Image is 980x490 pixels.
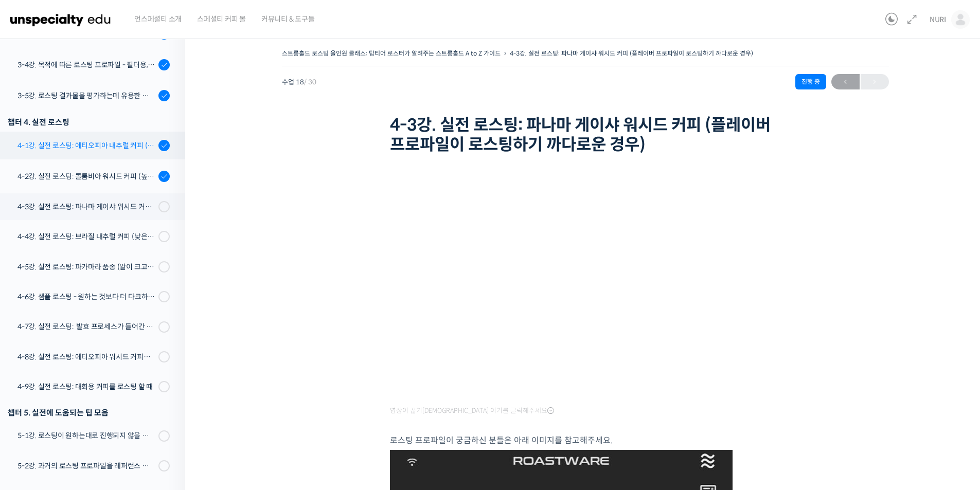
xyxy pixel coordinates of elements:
a: 4-3강. 실전 로스팅: 파나마 게이샤 워시드 커피 (플레이버 프로파일이 로스팅하기 까다로운 경우) [510,49,753,57]
div: 4-3강. 실전 로스팅: 파나마 게이샤 워시드 커피 (플레이버 프로파일이 로스팅하기 까다로운 경우) [17,201,155,212]
div: 4-9강. 실전 로스팅: 대회용 커피를 로스팅 할 때 [17,381,155,392]
div: 5-2강. 과거의 로스팅 프로파일을 레퍼런스 삼아 리뷰하는 방법 [17,460,155,471]
a: ←이전 [831,74,860,89]
span: NURI [930,15,946,24]
h1: 4-3강. 실전 로스팅: 파나마 게이샤 워시드 커피 (플레이버 프로파일이 로스팅하기 까다로운 경우) [390,115,781,155]
span: / 30 [304,78,316,86]
a: 대화 [68,326,133,352]
span: 수업 18 [282,79,316,85]
div: 3-4강. 목적에 따른 로스팅 프로파일 - 필터용, 에스프레소용 [17,59,155,70]
p: 로스팅 프로파일이 궁금하신 분들은 아래 이미지를 참고해주세요. [390,433,781,447]
div: 4-2강. 실전 로스팅: 콜롬비아 워시드 커피 (높은 밀도와 수분율 때문에 1차 크랙에서 많은 수분을 방출하는 경우) [17,171,155,182]
a: 설정 [133,326,198,352]
div: 챕터 4. 실전 로스팅 [8,115,170,129]
span: 영상이 끊기[DEMOGRAPHIC_DATA] 여기를 클릭해주세요 [390,407,554,415]
span: ← [831,75,860,89]
div: 진행 중 [795,74,826,89]
div: 3-5강. 로스팅 결과물을 평가하는데 유용한 팁들 - 연수를 활용한 커핑, 커핑용 분쇄도 찾기, 로스트 레벨에 따른 QC 등 [17,90,155,101]
div: 4-5강. 실전 로스팅: 파카마라 품종 (알이 크고 산지에서 건조가 고르게 되기 힘든 경우) [17,261,155,273]
span: 홈 [32,341,39,350]
div: 4-1강. 실전 로스팅: 에티오피아 내추럴 커피 (당분이 많이 포함되어 있고 색이 고르지 않은 경우) [17,140,155,151]
div: 4-8강. 실전 로스팅: 에티오피아 워시드 커피를 에스프레소용으로 로스팅 할 때 [17,351,155,362]
div: 4-6강. 샘플 로스팅 - 원하는 것보다 더 다크하게 로스팅 하는 이유 [17,291,155,302]
span: 대화 [94,342,106,350]
div: 5-1강. 로스팅이 원하는대로 진행되지 않을 때, 일관성이 떨어질 때 [17,430,155,441]
div: 챕터 5. 실전에 도움되는 팁 모음 [8,406,170,420]
div: 4-4강. 실전 로스팅: 브라질 내추럴 커피 (낮은 고도에서 재배되어 당분과 밀도가 낮은 경우) [17,231,155,242]
a: 스트롱홀드 로스팅 올인원 클래스: 탑티어 로스터가 알려주는 스트롱홀드 A to Z 가이드 [282,49,501,57]
div: 4-7강. 실전 로스팅: 발효 프로세스가 들어간 커피를 필터용으로 로스팅 할 때 [17,321,155,332]
a: 홈 [3,326,68,352]
span: 설정 [159,341,171,350]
